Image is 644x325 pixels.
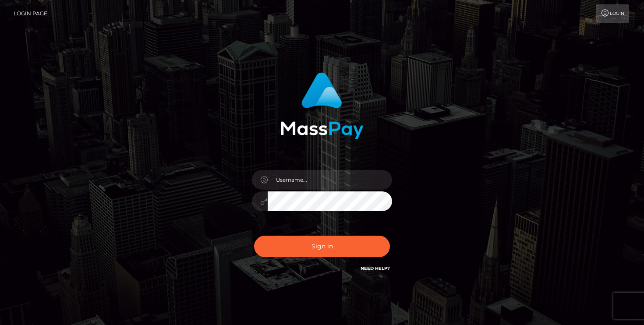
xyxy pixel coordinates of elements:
[280,72,364,139] img: MassPay Login
[254,236,390,257] button: Sign in
[14,4,47,23] a: Login Page
[268,170,392,190] input: Username...
[361,265,390,271] a: Need Help?
[596,4,629,23] a: Login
